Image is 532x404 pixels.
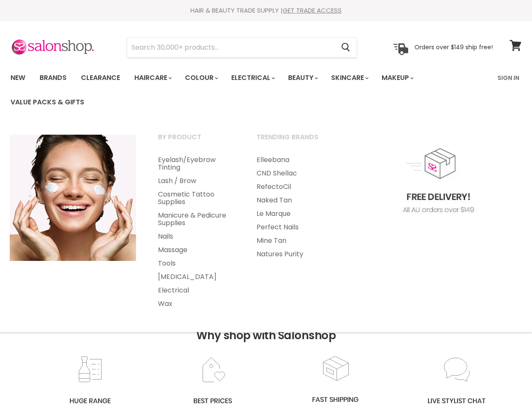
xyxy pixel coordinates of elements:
a: Manicure & Pedicure Supplies [147,209,244,230]
p: Orders over $149 ship free! [414,43,493,51]
a: Sign In [492,69,524,87]
a: Massage [147,243,244,257]
a: Value Packs & Gifts [4,93,91,111]
a: Skincare [325,69,374,87]
a: Haircare [128,69,177,87]
a: Nails [147,230,244,243]
a: Eyelash/Eyebrow Tinting [147,153,244,174]
button: Search [334,38,357,57]
a: Le Marque [246,207,343,221]
a: By Product [147,130,244,151]
a: Brands [33,69,73,87]
a: GET TRADE ACCESS [283,6,342,15]
a: Trending Brands [246,130,343,151]
a: Electrical [225,69,280,87]
ul: Main menu [147,153,244,311]
ul: Main menu [4,66,492,114]
a: Cosmetic Tattoo Supplies [147,188,244,209]
form: Product [127,37,357,58]
a: Makeup [375,69,419,87]
a: Naked Tan [246,194,343,207]
a: Wax [147,297,244,311]
a: Elleebana [246,153,343,167]
a: RefectoCil [246,180,343,194]
a: CND Shellac [246,167,343,180]
a: Natures Purity [246,247,343,261]
a: Beauty [282,69,323,87]
a: Clearance [75,69,126,87]
a: Perfect Nails [246,221,343,234]
a: Colour [179,69,223,87]
a: [MEDICAL_DATA] [147,270,244,284]
input: Search [127,38,334,57]
a: New [4,69,32,87]
a: Mine Tan [246,234,343,247]
a: Tools [147,257,244,270]
a: Electrical [147,284,244,297]
ul: Main menu [246,153,343,261]
a: Lash / Brow [147,174,244,188]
